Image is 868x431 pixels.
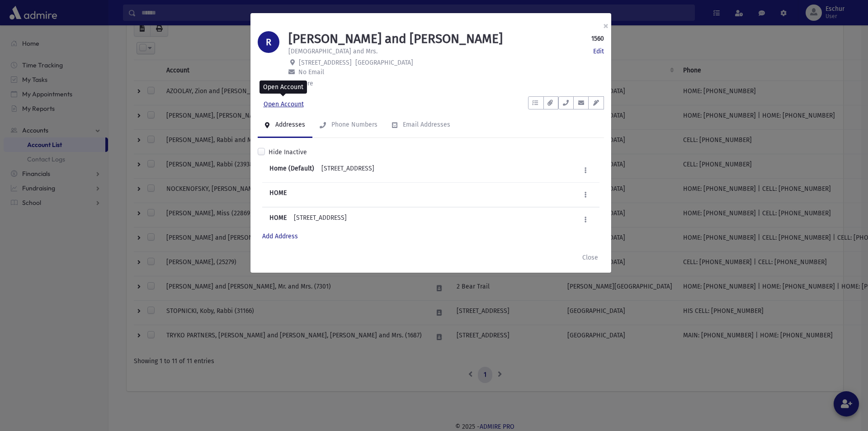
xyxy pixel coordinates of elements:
span: [GEOGRAPHIC_DATA] [355,59,413,66]
div: Addresses [274,121,305,128]
b: HOME [269,213,287,226]
a: Addresses [258,113,312,138]
span: No Email [298,68,324,76]
button: × [596,13,616,38]
div: Email Addresses [401,121,450,128]
a: Phone Numbers [312,113,385,138]
b: HOME [269,188,287,201]
strong: 1560 [591,34,604,43]
div: R [258,31,279,53]
div: [STREET_ADDRESS] [294,213,347,226]
div: [STREET_ADDRESS] [321,164,374,177]
label: Hide Inactive [269,147,307,157]
div: Open Account [259,81,307,94]
button: Close [576,249,604,265]
h1: [PERSON_NAME] and [PERSON_NAME] [288,31,503,47]
a: Open Account [258,96,310,113]
span: [STREET_ADDRESS] [299,59,352,66]
p: [DEMOGRAPHIC_DATA] and Mrs. [288,47,377,56]
div: Phone Numbers [330,121,377,128]
b: Home (Default) [269,164,314,177]
a: Add Address [262,232,298,240]
a: Email Addresses [385,113,458,138]
a: Edit [593,47,604,56]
